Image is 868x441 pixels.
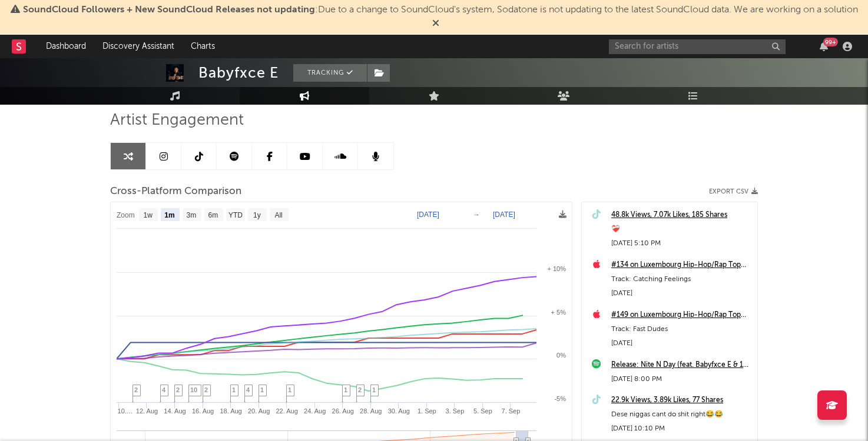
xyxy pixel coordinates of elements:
[220,407,241,415] text: 18. Aug
[611,372,751,386] div: [DATE] 8:00 PM
[820,42,828,51] button: 99+
[344,386,347,393] span: 1
[611,393,751,407] a: 22.9k Views, 3.89k Likes, 77 Shares
[274,211,282,219] text: All
[611,272,751,286] div: Track: Catching Feelings
[360,407,382,415] text: 28. Aug
[253,211,261,219] text: 1y
[118,407,133,415] text: 10.…
[611,222,751,236] div: ❤️‍🩹
[38,35,94,58] a: Dashboard
[417,211,439,219] text: [DATE]
[372,386,376,393] span: 1
[117,211,135,219] text: Zoom
[136,407,158,415] text: 12. Aug
[445,407,464,415] text: 3. Sep
[358,386,362,393] span: 2
[493,211,515,219] text: [DATE]
[187,211,197,219] text: 3m
[248,407,270,415] text: 20. Aug
[204,386,208,393] span: 2
[611,322,751,336] div: Track: Fast Dudes
[418,407,436,415] text: 1. Sep
[176,386,180,393] span: 2
[183,35,223,58] a: Charts
[23,5,315,15] span: SoundCloud Followers + New SoundCloud Releases not updating
[208,211,218,219] text: 6m
[288,386,291,393] span: 1
[611,308,751,322] a: #149 on Luxembourg Hip-Hop/Rap Top Videos
[473,407,492,415] text: 5. Sep
[164,211,174,219] text: 1m
[609,39,786,54] input: Search for artists
[556,352,566,359] text: 0%
[110,185,241,199] span: Cross-Platform Comparison
[260,386,264,393] span: 1
[388,407,410,415] text: 30. Aug
[709,188,758,195] button: Export CSV
[110,113,244,128] span: Artist Engagement
[198,64,279,82] div: Babyfxce E
[611,422,751,436] div: [DATE] 10:10 PM
[144,211,153,219] text: 1w
[611,286,751,300] div: [DATE]
[293,64,367,82] button: Tracking
[332,407,354,415] text: 26. Aug
[611,258,751,272] a: #134 on Luxembourg Hip-Hop/Rap Top Videos
[611,358,751,372] a: Release: Nite N Day (feat. Babyfxce E & 1up Tee)
[134,386,138,393] span: 2
[432,19,439,29] span: Dismiss
[228,211,243,219] text: YTD
[192,407,214,415] text: 16. Aug
[548,265,566,272] text: + 10%
[611,208,751,222] a: 48.8k Views, 7.07k Likes, 185 Shares
[162,386,165,393] span: 4
[823,38,838,46] div: 99 +
[611,407,751,422] div: Dese niggas cant do shit right😂😂
[554,395,566,402] text: -5%
[276,407,297,415] text: 22. Aug
[246,386,250,393] span: 4
[232,386,236,393] span: 1
[473,211,480,219] text: →
[611,336,751,350] div: [DATE]
[190,386,197,393] span: 10
[94,35,183,58] a: Discovery Assistant
[502,407,521,415] text: 7. Sep
[23,5,858,15] span: : Due to a change to SoundCloud's system, Sodatone is not updating to the latest SoundCloud data....
[551,309,566,316] text: + 5%
[611,236,751,250] div: [DATE] 5:10 PM
[304,407,326,415] text: 24. Aug
[164,407,185,415] text: 14. Aug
